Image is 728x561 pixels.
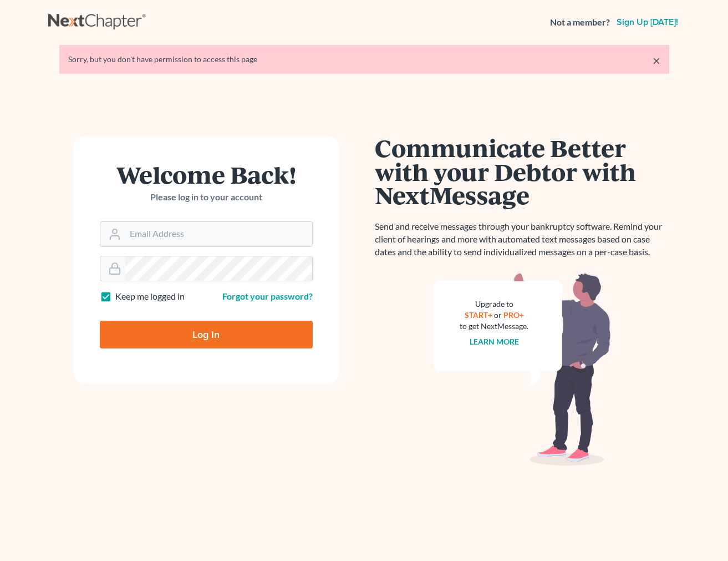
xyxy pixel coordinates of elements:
[125,222,312,246] input: Email Address
[100,163,313,186] h1: Welcome Back!
[653,54,660,67] a: ×
[434,272,611,466] img: nextmessage_bg-59042aed3d76b12b5cd301f8e5b87938c9018125f34e5fa2b7a6b67550977c72.svg
[222,291,313,301] a: Forgot your password?
[470,337,519,346] a: Learn more
[100,321,313,348] input: Log In
[460,299,529,310] div: Upgrade to
[375,136,669,207] h1: Communicate Better with your Debtor with NextMessage
[68,54,660,65] div: Sorry, but you don't have permission to access this page
[115,290,185,303] label: Keep me logged in
[503,310,524,320] a: PRO+
[460,321,529,332] div: to get NextMessage.
[465,310,492,320] a: START+
[375,220,669,259] p: Send and receive messages through your bankruptcy software. Remind your client of hearings and mo...
[100,191,313,204] p: Please log in to your account
[550,16,610,29] strong: Not a member?
[494,310,502,320] span: or
[614,18,680,27] a: Sign up [DATE]!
